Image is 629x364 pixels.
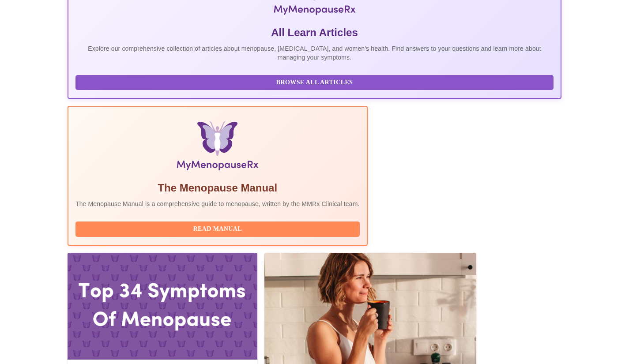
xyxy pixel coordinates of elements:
a: Browse All Articles [75,78,556,86]
h5: All Learn Articles [75,26,554,40]
img: Menopause Manual [121,121,314,174]
p: Explore our comprehensive collection of articles about menopause, [MEDICAL_DATA], and women's hea... [75,44,554,62]
button: Read Manual [75,221,360,237]
a: Read Manual [75,225,362,232]
span: Browse All Articles [84,77,545,88]
button: Browse All Articles [75,75,554,90]
p: The Menopause Manual is a comprehensive guide to menopause, written by the MMRx Clinical team. [75,199,360,208]
span: Read Manual [84,224,351,235]
h5: The Menopause Manual [75,181,360,195]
